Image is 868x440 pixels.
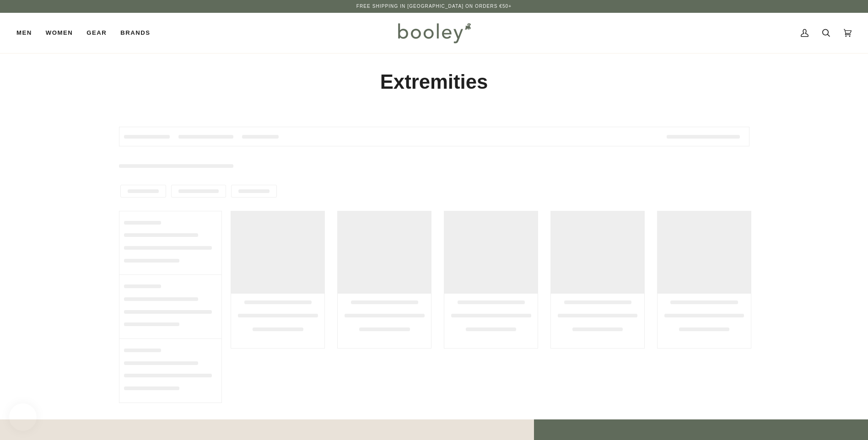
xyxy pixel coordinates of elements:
p: Free Shipping in [GEOGRAPHIC_DATA] on Orders €50+ [356,3,512,10]
span: Brands [120,28,150,38]
span: Men [16,28,32,38]
a: Brands [113,13,157,53]
iframe: Button to open loyalty program pop-up [9,403,37,431]
span: Gear [86,28,107,38]
span: Women [46,28,73,38]
a: Men [16,13,39,53]
a: Women [39,13,80,53]
img: Booley [394,20,474,46]
a: Gear [80,13,113,53]
h1: Extremities [119,70,749,95]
